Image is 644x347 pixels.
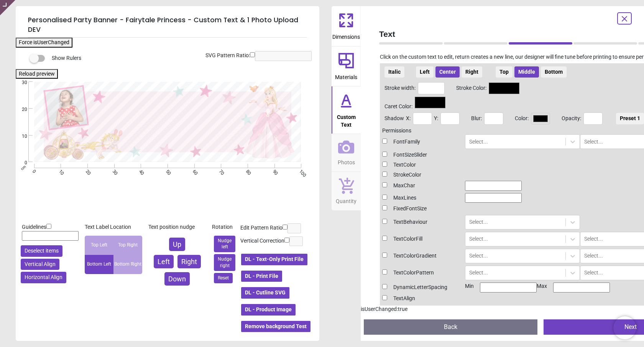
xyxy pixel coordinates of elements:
button: DL - Print File [240,270,283,283]
button: Back [364,319,537,335]
button: Nudge right [214,254,235,271]
button: Force isUserChanged [16,38,72,48]
div: Top Left [85,236,113,255]
iframe: Brevo live chat [613,316,636,339]
span: 20 [13,106,27,113]
button: Nudge left [214,236,235,253]
label: Shadow [384,115,404,122]
div: TextAlign [382,295,459,302]
span: 0 [13,160,27,166]
button: Right [462,66,482,78]
span: Quantity [336,194,356,205]
div: StrokeColor [382,171,459,179]
button: Photos [332,134,361,172]
button: Custom Text [332,86,361,134]
button: Middle [514,66,539,78]
label: Vertical Correction [240,237,284,245]
span: 30 [13,79,27,86]
button: Left [416,66,434,78]
button: Remove background Test [240,320,311,333]
span: Guidelines [22,224,46,230]
div: Bottom Right [113,255,142,274]
label: Min [465,283,474,292]
button: Up [169,238,185,251]
div: TextBehaviour [382,218,459,226]
label: SVG Pattern Ratio: [205,52,250,59]
label: Max [537,283,547,292]
button: Vertical Align [21,259,59,270]
button: Left [154,255,174,268]
button: Top [496,66,513,78]
button: Center [435,66,460,78]
button: Reload preview [16,69,58,79]
div: Text Label Location [85,223,142,231]
button: DL - Text-Only Print File [240,253,308,266]
span: Materials [335,70,357,81]
div: TextColorPattern [382,269,459,277]
button: Reset [214,273,233,283]
button: Italic [384,66,404,78]
button: Down [164,272,190,286]
div: Show Rulers [34,54,319,63]
button: Materials [332,46,361,86]
div: FontSizeSlider [382,151,459,159]
h5: Personalised Party Banner - Fairytale Princess - Custom Text & 1 Photo Upload DEV [28,12,307,38]
div: Top Right [113,236,142,255]
button: Preset 1 [616,113,644,124]
button: Right [177,255,201,268]
button: Deselect items [21,245,62,257]
div: DynamicLetterSpacing [382,284,459,291]
button: Quantity [332,172,361,210]
button: Horizontal Align [21,272,66,283]
div: Rotation [212,223,237,231]
div: FontFamily [382,138,459,146]
span: Photos [338,155,355,167]
div: Bottom Left [85,255,113,274]
button: DL - Product Image [240,303,296,316]
div: FixedFontSize [382,205,459,213]
span: Custom Text [332,110,360,129]
div: Text position nudge [148,223,206,231]
div: TextColorGradient [382,252,459,260]
button: DL - Cutline SVG [240,286,290,299]
label: Edit Pattern Ratio [240,224,283,232]
div: MaxLines [382,194,459,202]
div: MaxChar [382,182,459,190]
button: Dimensions [332,6,361,46]
span: Dimensions [332,30,360,41]
div: TextColor [382,161,459,169]
span: 10 [13,133,27,140]
div: TextColorFill [382,235,459,243]
button: Bottom [541,66,567,78]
